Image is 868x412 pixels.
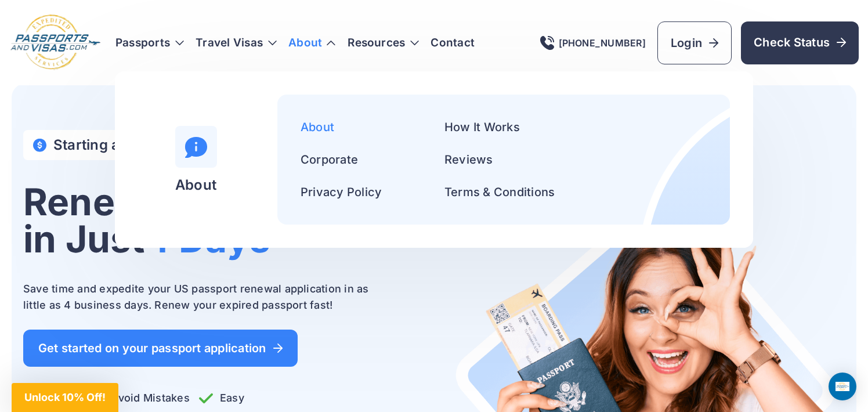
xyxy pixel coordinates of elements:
[431,37,475,49] a: Contact
[301,120,334,134] a: About
[23,330,298,367] a: Get started on your passport application
[9,14,102,71] img: Logo
[348,37,419,49] h3: Resources
[90,390,189,406] p: Avoid Mistakes
[53,137,162,153] h4: Starting at $149
[196,37,277,49] h3: Travel Visas
[444,120,520,134] a: How It Works
[23,281,383,313] p: Save time and expedite your US passport renewal application in as little as 4 business days. Rene...
[671,35,718,51] span: Login
[175,177,217,193] h4: About
[38,342,283,354] span: Get started on your passport application
[754,34,846,50] span: Check Status
[301,185,382,199] a: Privacy Policy
[23,183,410,258] h1: Renew your Passport in Just
[444,185,555,199] a: Terms & Conditions
[115,37,184,49] h3: Passports
[657,21,732,64] a: Login
[741,21,859,64] a: Check Status
[301,153,358,167] a: Corporate
[540,36,646,50] a: [PHONE_NUMBER]
[199,390,244,406] p: Easy
[444,153,493,167] a: Reviews
[288,37,322,49] a: About
[24,391,106,403] span: Unlock 10% Off!
[12,383,118,412] div: Unlock 10% Off!
[829,373,856,400] div: Open Intercom Messenger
